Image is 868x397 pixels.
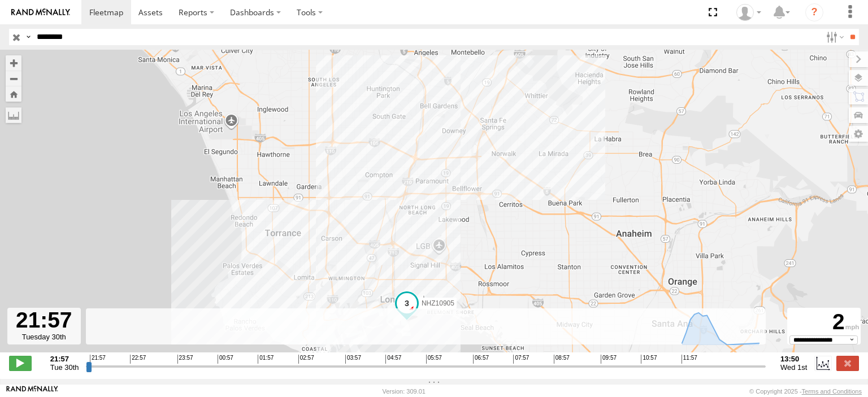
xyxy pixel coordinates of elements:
[6,55,21,71] button: Zoom in
[641,355,657,364] span: 10:57
[426,355,442,364] span: 05:57
[6,86,21,102] button: Zoom Home
[822,29,846,45] label: Search Filter Options
[383,388,426,395] div: Version: 309.01
[345,355,361,364] span: 03:57
[789,309,859,335] div: 2
[50,355,79,363] strong: 21:57
[802,388,862,395] a: Terms and Conditions
[11,8,70,16] img: rand-logo.svg
[422,299,454,307] span: NHZ10905
[849,126,868,142] label: Map Settings
[177,355,193,364] span: 23:57
[780,363,807,372] span: Wed 1st Oct 2025
[836,356,859,370] label: Close
[385,355,401,364] span: 04:57
[473,355,489,364] span: 06:57
[554,355,570,364] span: 08:57
[780,355,807,363] strong: 13:50
[298,355,314,364] span: 02:57
[218,355,233,364] span: 00:57
[682,355,697,364] span: 11:57
[6,107,21,123] label: Measure
[732,4,765,21] div: Zulema McIntosch
[258,355,274,364] span: 01:57
[9,356,32,370] label: Play/Stop
[6,71,21,86] button: Zoom out
[749,388,862,395] div: © Copyright 2025 -
[805,3,823,21] i: ?
[130,355,146,364] span: 22:57
[513,355,529,364] span: 07:57
[601,355,617,364] span: 09:57
[6,386,58,397] a: Visit our Website
[24,29,33,45] label: Search Query
[50,363,79,372] span: Tue 30th Sep 2025
[90,355,106,364] span: 21:57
